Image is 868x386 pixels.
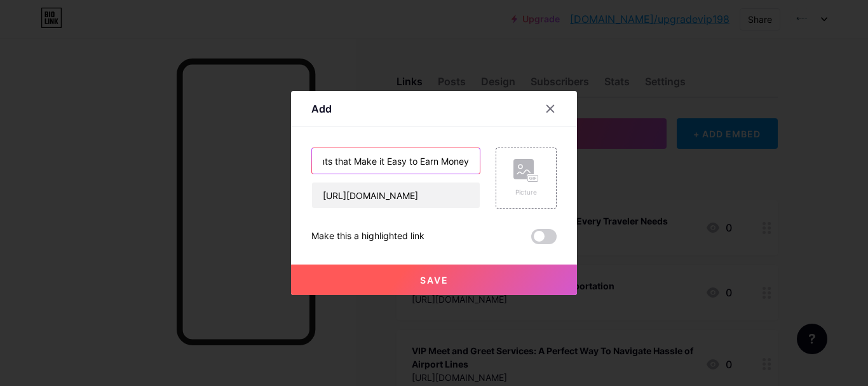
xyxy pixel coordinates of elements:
input: URL [312,183,480,208]
button: Save [291,265,577,295]
input: Title [312,148,480,174]
div: Make this a highlighted link [311,229,424,244]
div: Picture [513,188,539,197]
span: Save [420,275,449,286]
div: Add [311,101,332,116]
